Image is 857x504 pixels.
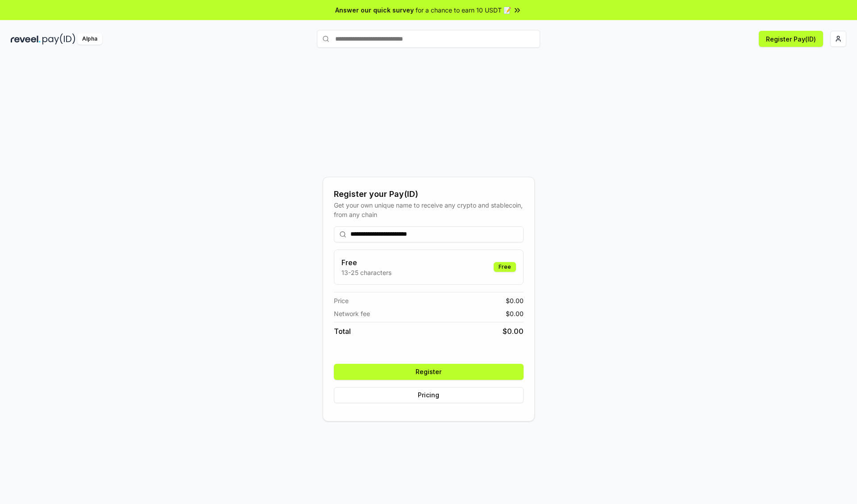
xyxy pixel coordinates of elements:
[759,31,823,47] button: Register Pay(ID)
[334,188,524,200] div: Register your Pay(ID)
[334,200,524,219] div: Get your own unique name to receive any crypto and stablecoin, from any chain
[334,387,524,403] button: Pricing
[334,326,351,337] span: Total
[335,5,414,15] span: Answer our quick survey
[494,262,516,272] div: Free
[11,33,41,45] img: reveel_dark
[503,326,524,337] span: $ 0.00
[334,309,370,318] span: Network fee
[416,5,511,15] span: for a chance to earn 10 USDT 📝
[506,309,524,318] span: $ 0.00
[506,296,524,305] span: $ 0.00
[77,33,102,45] div: Alpha
[341,268,391,277] p: 13-25 characters
[341,257,391,268] h3: Free
[334,364,524,380] button: Register
[42,33,75,45] img: pay_id
[334,296,349,305] span: Price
